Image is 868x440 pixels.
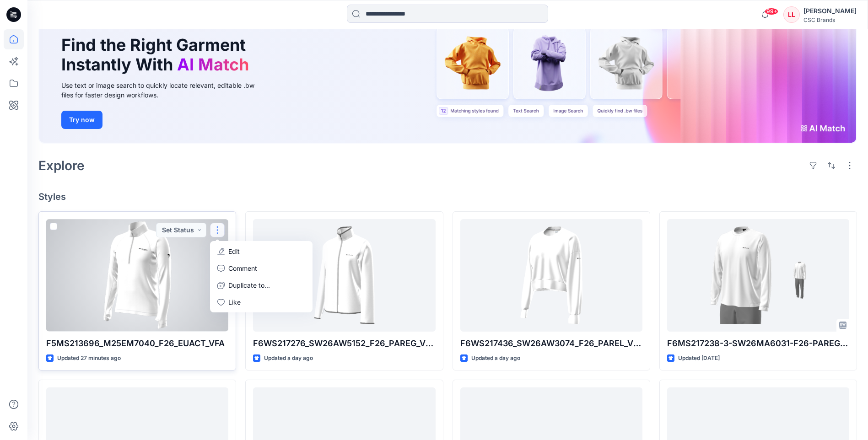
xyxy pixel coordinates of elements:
a: Edit [212,243,311,260]
div: [PERSON_NAME] [803,5,857,16]
a: F6WS217436_SW26AW3074_F26_PAREL_VFA2 [460,219,642,331]
a: F6WS217276_SW26AW5152_F26_PAREG_VFA2 [253,219,435,331]
p: Edit [228,247,240,256]
p: F6WS217436_SW26AW3074_F26_PAREL_VFA2 [460,337,642,350]
p: F6MS217238-3-SW26MA6031-F26-PAREG_VFA [667,337,849,350]
span: AI Match [177,54,249,75]
h1: Find the Right Garment Instantly With [61,35,253,75]
p: Updated 27 minutes ago [57,354,121,363]
h2: Explore [38,158,85,173]
p: Like [228,297,241,307]
div: Use text or image search to quickly locate relevant, editable .bw files for faster design workflows. [61,80,267,100]
a: F5MS213696_M25EM7040_F26_EUACT_VFA [46,219,228,331]
p: Updated a day ago [471,354,520,363]
h4: Styles [38,191,857,202]
p: Comment [228,263,257,273]
p: F6WS217276_SW26AW5152_F26_PAREG_VFA2 [253,337,435,350]
p: Updated a day ago [264,354,313,363]
button: Try now [61,111,102,129]
div: CSC Brands [803,16,857,23]
p: Duplicate to... [228,280,270,290]
p: Updated [DATE] [678,354,720,363]
span: 99+ [765,8,778,15]
a: F6MS217238-3-SW26MA6031-F26-PAREG_VFA [667,219,849,331]
p: F5MS213696_M25EM7040_F26_EUACT_VFA [46,337,228,350]
div: LL [783,6,800,23]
